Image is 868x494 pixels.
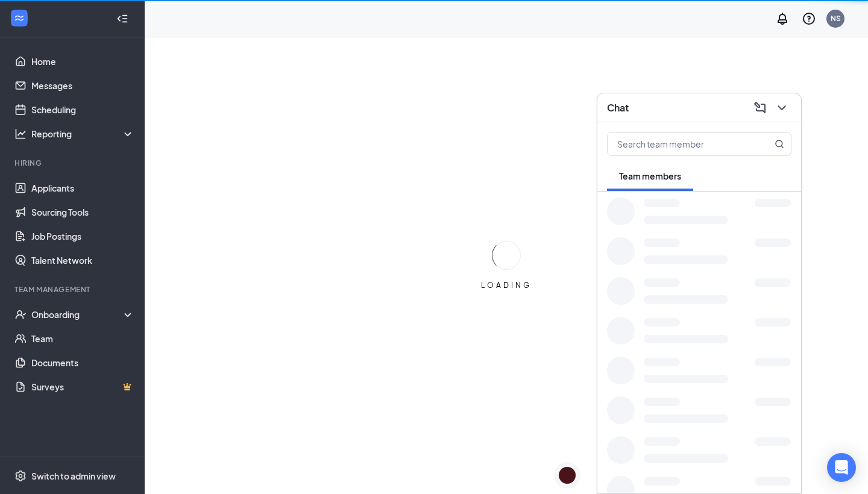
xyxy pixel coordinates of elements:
[31,176,134,200] a: Applicants
[14,128,27,140] svg: Analysis
[31,470,116,482] div: Switch to admin view
[750,98,770,117] button: ComposeMessage
[775,11,790,26] svg: Notifications
[619,170,681,181] span: Team members
[753,101,767,115] svg: ComposeMessage
[31,73,134,98] a: Messages
[13,12,25,24] svg: WorkstreamLogo
[31,224,134,248] a: Job Postings
[31,200,134,224] a: Sourcing Tools
[31,49,134,73] a: Home
[14,284,132,295] div: Team Management
[775,101,789,115] svg: ChevronDown
[775,139,784,149] svg: MagnifyingGlass
[31,248,134,272] a: Talent Network
[31,128,135,140] div: Reporting
[772,98,791,117] button: ChevronDown
[31,327,134,351] a: Team
[14,308,27,320] svg: UserCheck
[827,453,856,482] div: Open Intercom Messenger
[831,13,841,23] div: NS
[116,13,128,25] svg: Collapse
[31,375,134,399] a: SurveysCrown
[607,101,629,114] h3: Chat
[476,280,536,290] div: LOADING
[31,98,134,122] a: Scheduling
[14,470,27,482] svg: Settings
[802,11,816,26] svg: QuestionInfo
[608,133,750,155] input: Search team member
[14,158,132,168] div: Hiring
[31,351,134,375] a: Documents
[31,308,124,320] div: Onboarding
